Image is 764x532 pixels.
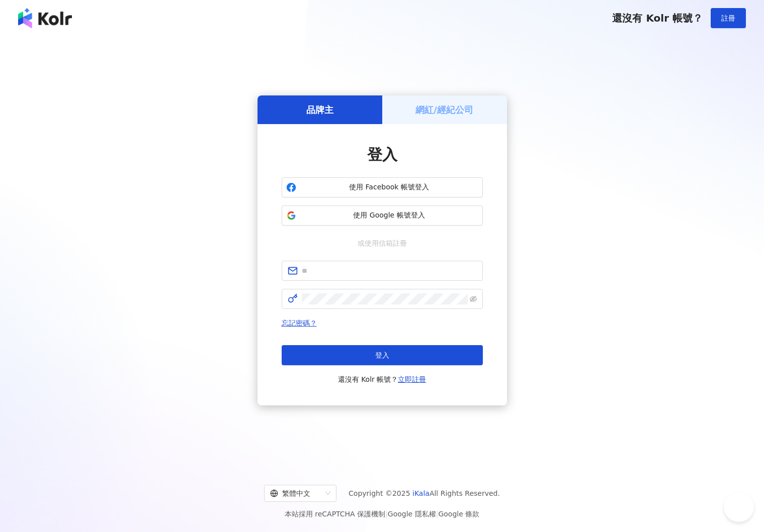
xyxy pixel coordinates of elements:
[438,510,479,518] a: Google 條款
[282,345,483,365] button: 登入
[282,319,317,327] a: 忘記密碼？
[300,210,478,221] span: 使用 Google 帳號登入
[436,510,439,518] span: |
[349,487,500,499] span: Copyright © 2025 All Rights Reserved.
[724,492,754,522] iframe: Help Scout Beacon - Open
[270,485,321,501] div: 繁體中文
[306,103,333,116] h5: 品牌主
[300,182,478,192] span: 使用 Facebook 帳號登入
[367,146,397,163] span: 登入
[711,8,746,28] button: 註冊
[282,177,483,197] button: 使用 Facebook 帳號登入
[338,373,427,385] span: 還沒有 Kolr 帳號？
[415,103,473,116] h5: 網紅/經紀公司
[388,510,436,518] a: Google 隱私權
[385,510,388,518] span: |
[612,12,703,24] span: 還沒有 Kolr 帳號？
[375,351,389,359] span: 登入
[721,14,735,22] span: 註冊
[282,205,483,226] button: 使用 Google 帳號登入
[470,295,477,302] span: eye-invisible
[398,375,426,383] a: 立即註冊
[18,8,72,28] img: logo
[285,508,479,520] span: 本站採用 reCAPTCHA 保護機制
[412,489,430,497] a: iKala
[351,238,414,249] span: 或使用信箱註冊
